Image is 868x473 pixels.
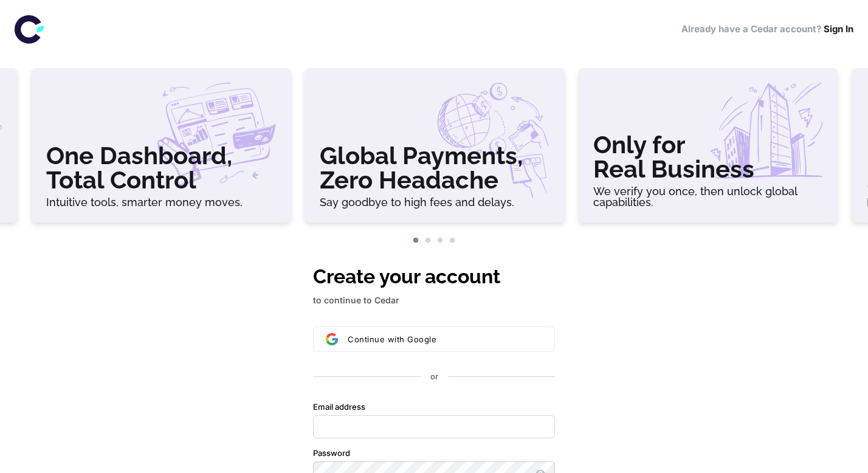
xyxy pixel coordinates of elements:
[348,334,436,344] span: Continue with Google
[410,235,422,247] button: 1
[593,133,823,181] h3: Only for Real Business
[313,262,555,291] h1: Create your account
[313,294,555,307] p: to continue to Cedar
[313,402,365,413] label: Email address
[824,23,853,35] a: Sign In
[430,371,438,382] p: or
[681,22,853,36] h6: Already have a Cedar account?
[434,235,446,247] button: 3
[313,448,350,459] label: Password
[320,197,549,208] h6: Say goodbye to high fees and delays.
[320,143,549,192] h3: Global Payments, Zero Headache
[313,326,555,352] button: Sign in with GoogleContinue with Google
[326,333,338,345] img: Sign in with Google
[46,143,276,192] h3: One Dashboard, Total Control
[446,235,458,247] button: 4
[593,186,823,208] h6: We verify you once, then unlock global capabilities.
[46,197,276,208] h6: Intuitive tools, smarter money moves.
[422,235,434,247] button: 2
